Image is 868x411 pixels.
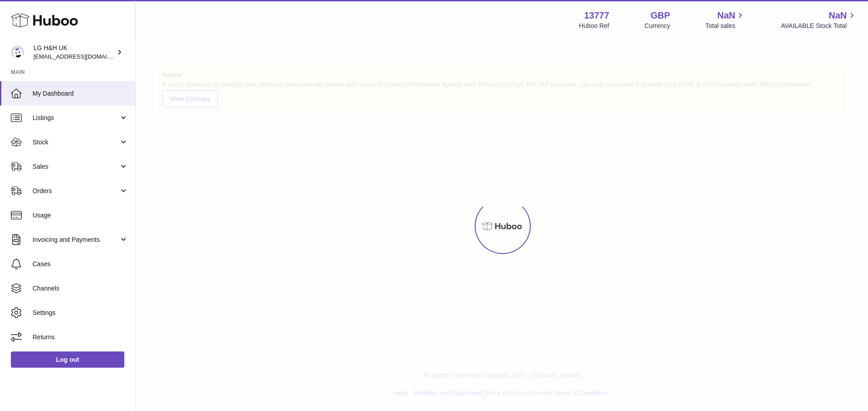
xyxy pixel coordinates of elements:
[651,9,670,22] strong: GBP
[33,333,128,342] span: Returns
[11,46,24,59] img: veechen@lghnh.co.uk
[33,260,128,268] span: Cases
[33,284,128,293] span: Channels
[33,309,128,317] span: Settings
[705,9,745,30] a: NaN Total sales
[645,22,670,30] div: Currency
[33,211,128,220] span: Usage
[705,22,745,30] span: Total sales
[33,53,133,60] span: [EMAIL_ADDRESS][DOMAIN_NAME]
[33,138,119,147] span: Stock
[33,162,119,171] span: Sales
[781,9,857,30] a: NaN AVAILABLE Stock Total
[829,9,847,22] span: NaN
[33,114,119,122] span: Listings
[33,236,119,244] span: Invoicing and Payments
[33,44,115,61] div: LG H&H UK
[579,22,609,30] div: Huboo Ref
[33,89,128,98] span: My Dashboard
[584,9,609,22] strong: 13777
[11,351,124,368] a: Log out
[781,22,857,30] span: AVAILABLE Stock Total
[717,9,735,22] span: NaN
[33,187,119,195] span: Orders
